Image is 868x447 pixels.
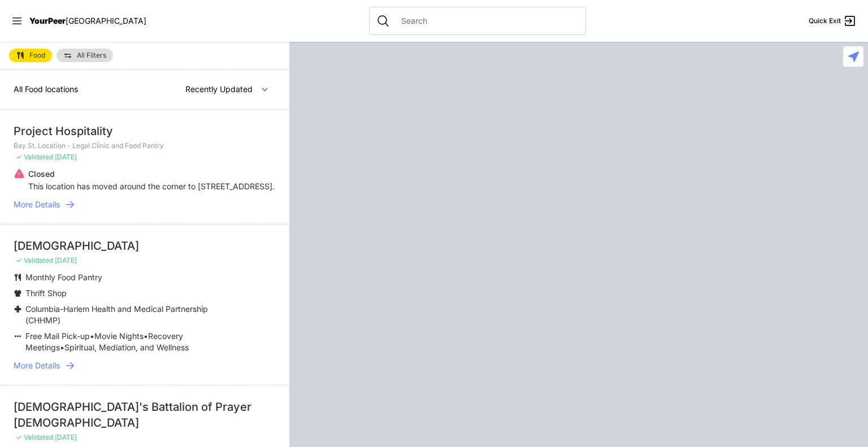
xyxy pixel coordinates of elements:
a: YourPeer[GEOGRAPHIC_DATA] [29,18,146,24]
span: YourPeer [29,16,66,25]
span: Columbia-Harlem Health and Medical Partnership (CHHMP) [25,304,208,325]
span: All Food locations [14,84,78,94]
div: [DEMOGRAPHIC_DATA]'s Battalion of Prayer [DEMOGRAPHIC_DATA] [14,399,276,431]
span: Thrift Shop [25,288,67,298]
span: Monthly Food Pantry [25,272,102,282]
span: Movie Nights [94,331,144,341]
p: Bay St. Location - Legal Clinic and Food Pantry [14,141,276,150]
span: Spiritual, Mediation, and Wellness [64,342,189,352]
span: ✓ Validated [16,256,53,264]
span: More Details [14,199,60,210]
span: • [60,342,64,352]
input: Search [394,15,579,27]
p: This location has moved around the corner to [STREET_ADDRESS]. [28,181,275,192]
span: All Filters [77,52,106,59]
span: Free Mail Pick-up [25,331,90,341]
span: [DATE] [55,256,77,264]
span: • [90,331,94,341]
div: [DEMOGRAPHIC_DATA] [14,238,276,254]
span: ✓ Validated [16,153,53,161]
span: [DATE] [55,433,77,441]
span: More Details [14,360,60,371]
span: [GEOGRAPHIC_DATA] [66,16,146,25]
a: More Details [14,360,276,371]
p: Closed [28,168,275,180]
span: ✓ Validated [16,433,53,441]
a: All Filters [57,49,113,62]
span: • [144,331,148,341]
div: Project Hospitality [14,123,276,139]
span: Quick Exit [809,16,841,25]
a: Quick Exit [809,14,857,28]
span: [DATE] [55,153,77,161]
span: Food [29,52,45,59]
a: Food [9,49,52,62]
a: More Details [14,199,276,210]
